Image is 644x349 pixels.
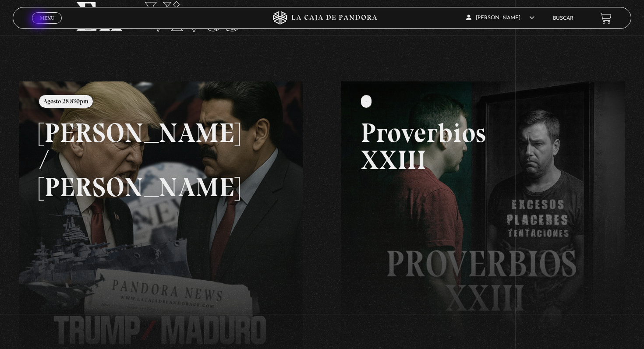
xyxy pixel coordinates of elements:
[600,12,612,24] a: View your shopping cart
[553,16,573,21] a: Buscar
[466,15,534,21] span: [PERSON_NAME]
[37,23,57,29] span: Cerrar
[40,15,54,21] span: Menu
